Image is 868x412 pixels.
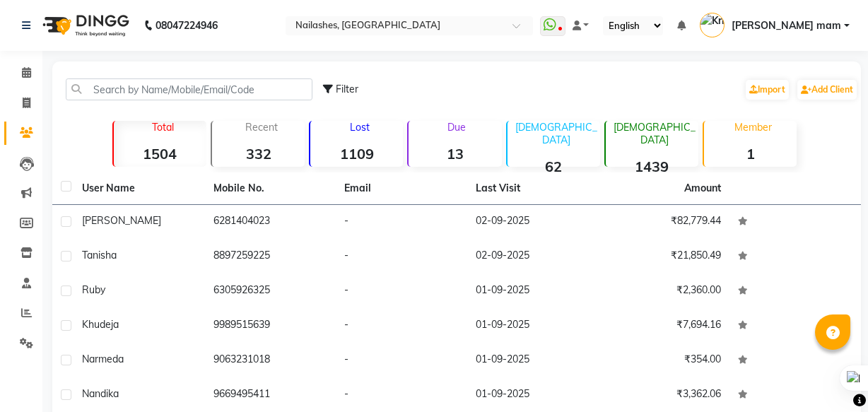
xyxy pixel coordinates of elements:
td: 01-09-2025 [467,309,599,343]
p: [DEMOGRAPHIC_DATA] [611,121,698,146]
span: Ruby [82,283,105,296]
td: ₹21,850.49 [599,240,730,274]
td: 9063231018 [205,343,336,378]
td: 01-09-2025 [467,343,599,378]
td: ₹354.00 [599,343,730,378]
td: - [336,343,467,378]
p: Member [710,121,797,134]
p: [DEMOGRAPHIC_DATA] [513,121,600,146]
th: Mobile No. [205,172,336,205]
p: Lost [316,121,403,134]
p: Due [411,121,501,134]
img: logo [36,6,133,45]
strong: 1 [704,145,797,163]
td: 02-09-2025 [467,205,599,240]
td: ₹82,779.44 [599,205,730,240]
td: - [336,240,467,274]
th: Amount [676,172,729,204]
span: [PERSON_NAME] mam [732,18,841,33]
td: 6281404023 [205,205,336,240]
span: Tanisha [82,249,117,261]
td: 01-09-2025 [467,274,599,309]
span: [PERSON_NAME] [82,214,161,227]
strong: 1439 [606,158,698,175]
span: Filter [336,83,358,95]
td: 9989515639 [205,309,336,343]
td: 8897259225 [205,240,336,274]
span: Narmeda [82,353,124,365]
a: Import [746,80,789,100]
strong: 1109 [310,145,403,163]
strong: 62 [508,158,600,175]
th: User Name [74,172,205,205]
p: Recent [218,121,305,134]
td: ₹7,694.16 [599,309,730,343]
strong: 13 [409,145,501,163]
td: - [336,205,467,240]
strong: 1504 [114,145,206,163]
td: - [336,309,467,343]
strong: 332 [212,145,305,163]
img: Krishika mam [700,13,725,37]
p: Total [119,121,206,134]
th: Last Visit [467,172,599,205]
th: Email [336,172,467,205]
span: Nandika [82,387,119,400]
td: - [336,274,467,309]
td: 02-09-2025 [467,240,599,274]
span: khudeja [82,318,119,331]
a: Add Client [797,80,857,100]
td: ₹2,360.00 [599,274,730,309]
td: 6305926325 [205,274,336,309]
b: 08047224946 [156,6,218,45]
input: Search by Name/Mobile/Email/Code [66,78,312,100]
